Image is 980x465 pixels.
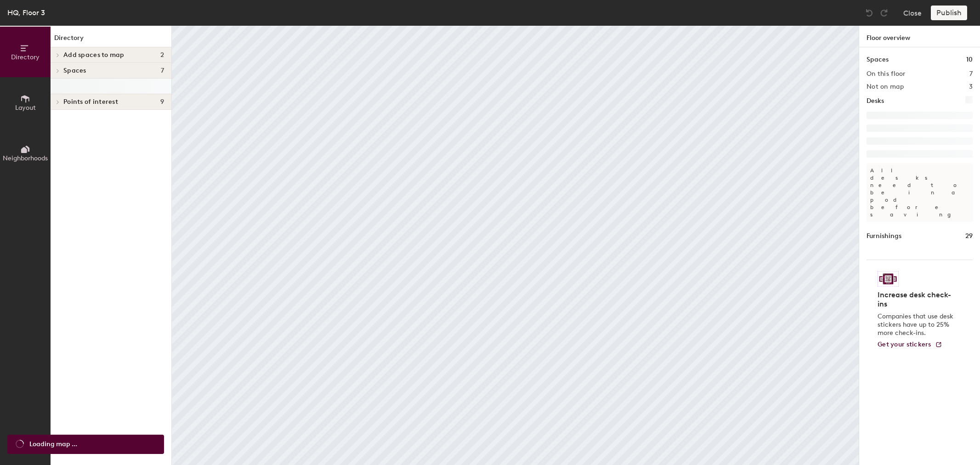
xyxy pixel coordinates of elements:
h2: Not on map [867,83,904,91]
span: Neighborhoods [3,154,48,162]
span: Layout [15,104,36,112]
div: HQ, Floor 3 [7,7,45,18]
span: Points of interest [63,98,118,106]
h2: 7 [969,70,973,78]
span: Spaces [63,67,86,74]
span: 7 [161,67,164,74]
span: 2 [160,51,164,59]
h4: Increase desk check-ins [878,290,956,309]
p: Companies that use desk stickers have up to 25% more check-ins. [878,312,956,337]
span: 9 [160,98,164,106]
h1: Spaces [867,55,889,65]
h1: Furnishings [867,231,901,241]
h1: Directory [51,33,171,47]
button: Close [903,6,922,20]
h1: 10 [966,55,973,65]
a: Get your stickers [878,341,942,349]
img: Redo [879,8,889,17]
h2: 3 [969,83,973,91]
h1: Desks [867,96,884,106]
img: Undo [865,8,874,17]
span: Loading map ... [29,439,77,449]
canvas: Map [172,26,859,465]
h2: On this floor [867,70,906,78]
span: Add spaces to map [63,51,125,59]
span: Get your stickers [878,340,931,348]
img: Sticker logo [878,271,899,287]
h1: 29 [965,231,973,241]
span: Directory [11,53,40,61]
p: All desks need to be in a pod before saving [867,163,973,222]
h1: Floor overview [859,26,980,47]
